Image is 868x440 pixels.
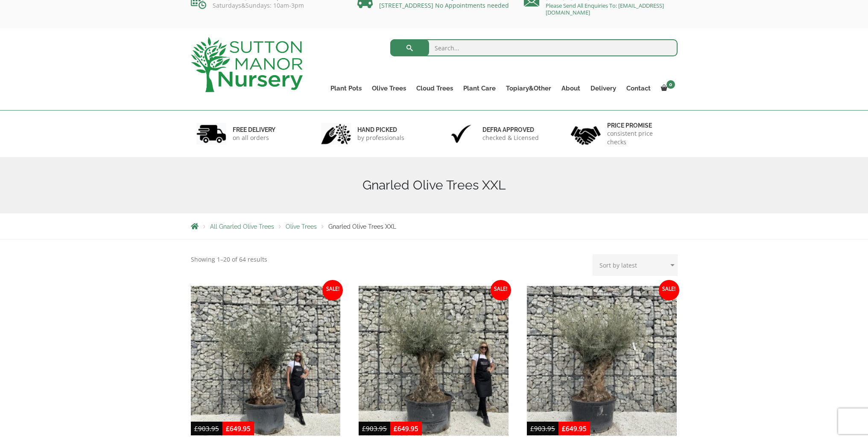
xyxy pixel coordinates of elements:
span: Sale! [322,280,343,300]
select: Shop order [593,254,678,276]
img: Gnarled Olive Tree XXL (Ancient) J525 [359,286,509,436]
span: Gnarled Olive Trees XXL [328,223,396,230]
a: 0 [656,82,678,94]
h6: Price promise [607,122,672,129]
h6: FREE DELIVERY [233,126,275,134]
a: Please Send All Enquiries To: [EMAIL_ADDRESS][DOMAIN_NAME] [546,2,664,16]
span: Sale! [491,280,511,300]
bdi: 903.95 [194,424,219,433]
a: Plant Pots [325,82,367,94]
h6: hand picked [357,126,404,134]
bdi: 649.95 [562,424,587,433]
img: 3.jpg [446,123,476,145]
img: Gnarled Olive Tree XXL (Ancient) J523 [527,286,677,436]
span: £ [226,424,230,433]
p: by professionals [357,134,404,142]
img: 1.jpg [196,123,226,145]
a: Olive Trees [286,223,317,230]
p: consistent price checks [607,129,672,146]
img: 4.jpg [571,121,601,147]
span: £ [362,424,366,433]
p: on all orders [233,134,275,142]
a: [STREET_ADDRESS] No Appointments needed [379,1,509,9]
nav: Breadcrumbs [191,223,678,230]
p: Saturdays&Sundays: 10am-3pm [191,2,345,9]
a: Delivery [585,82,621,94]
img: logo [191,37,303,92]
span: £ [562,424,566,433]
bdi: 649.95 [394,424,418,433]
bdi: 903.95 [362,424,387,433]
a: About [556,82,585,94]
a: Contact [621,82,656,94]
span: Sale! [659,280,679,300]
a: All Gnarled Olive Trees [210,223,274,230]
span: £ [530,424,534,433]
bdi: 903.95 [530,424,555,433]
span: 0 [666,80,675,89]
img: 2.jpg [321,123,351,145]
input: Search... [390,39,678,56]
a: Topiary&Other [501,82,556,94]
a: Cloud Trees [411,82,458,94]
a: Olive Trees [367,82,411,94]
span: £ [194,424,198,433]
h1: Gnarled Olive Trees XXL [191,178,678,193]
a: Plant Care [458,82,501,94]
img: Gnarled Olive Tree XXL (Ancient) J528 [191,286,341,436]
h6: Defra approved [482,126,539,134]
p: checked & Licensed [482,134,539,142]
span: £ [394,424,397,433]
bdi: 649.95 [226,424,251,433]
p: Showing 1–20 of 64 results [191,254,267,265]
